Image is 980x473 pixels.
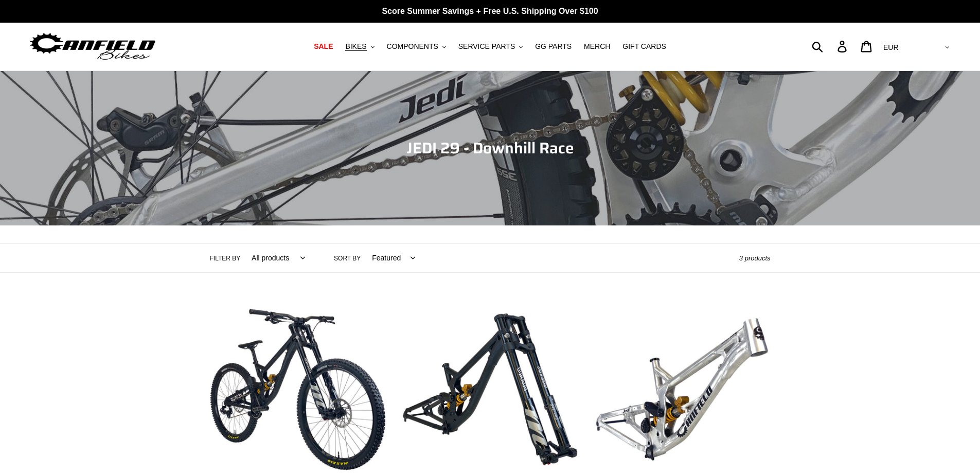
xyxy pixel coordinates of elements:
span: JEDI 29 - Downhill Race [406,136,574,160]
a: GG PARTS [530,40,577,54]
span: SERVICE PARTS [458,42,515,51]
span: COMPONENTS [387,42,438,51]
span: BIKES [345,42,366,51]
img: Canfield Bikes [28,30,157,63]
button: BIKES [340,40,379,54]
label: Filter by [210,254,241,263]
input: Search [817,35,844,58]
label: Sort by [334,254,361,263]
a: GIFT CARDS [617,40,671,54]
a: SALE [309,40,338,54]
span: GG PARTS [535,42,572,51]
button: SERVICE PARTS [453,40,528,54]
span: SALE [314,42,333,51]
button: COMPONENTS [382,40,451,54]
span: 3 products [739,254,771,262]
span: GIFT CARDS [622,42,666,51]
span: MERCH [584,42,610,51]
a: MERCH [579,40,615,54]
